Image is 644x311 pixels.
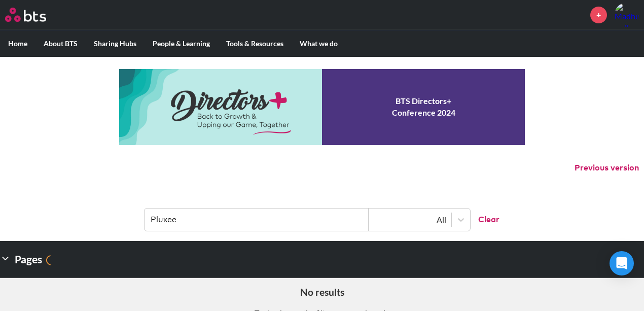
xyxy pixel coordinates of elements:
[470,209,499,231] button: Clear
[35,30,86,57] label: About BTS
[5,8,46,22] img: BTS Logo
[8,286,636,299] h5: No results
[5,8,65,22] a: Go home
[86,30,145,57] label: Sharing Hubs
[119,69,525,145] a: Conference 2024
[374,214,446,225] div: All
[575,162,639,174] button: Previous version
[590,7,607,23] a: +
[145,209,369,231] input: Find contents, pages and demos...
[218,30,292,57] label: Tools & Resources
[610,251,634,275] div: Open Intercom Messenger
[615,3,639,27] a: Profile
[615,3,639,27] img: Madhura Kulkarni
[292,30,346,57] label: What we do
[145,30,218,57] label: People & Learning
